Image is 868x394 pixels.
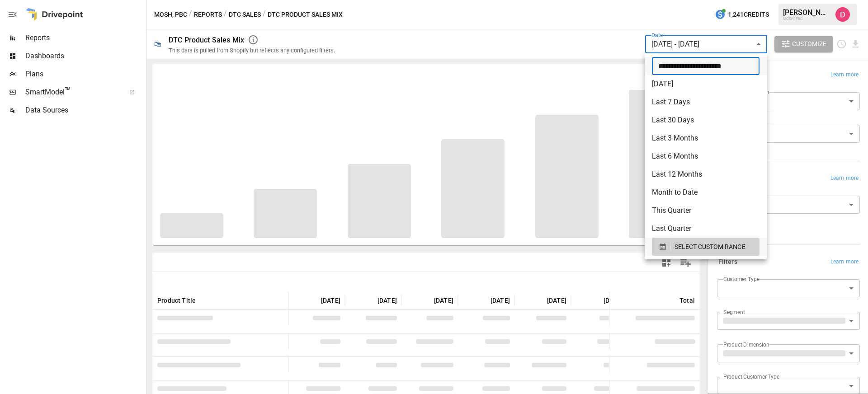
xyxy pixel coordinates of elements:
[645,165,767,183] li: Last 12 Months
[645,129,767,147] li: Last 3 Months
[645,147,767,165] li: Last 6 Months
[652,238,759,256] button: SELECT CUSTOM RANGE
[645,183,767,202] li: Month to Date
[675,241,745,253] span: SELECT CUSTOM RANGE
[645,93,767,111] li: Last 7 Days
[645,111,767,129] li: Last 30 Days
[645,75,767,93] li: [DATE]
[645,220,767,238] li: Last Quarter
[645,202,767,220] li: This Quarter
